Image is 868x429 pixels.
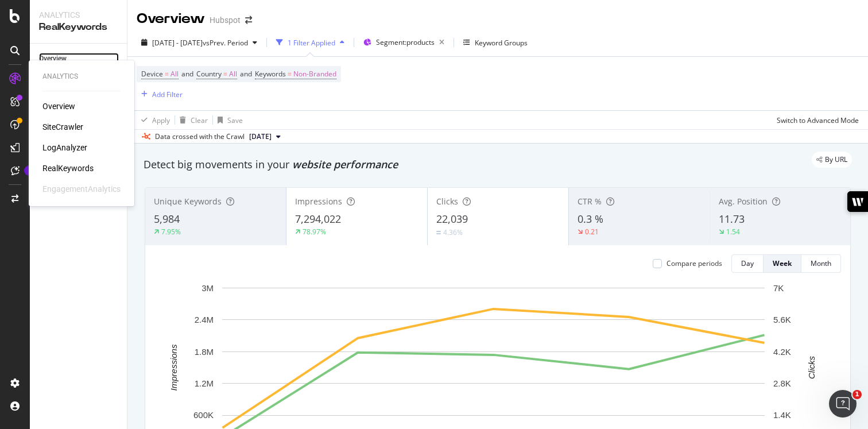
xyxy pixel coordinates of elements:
span: Device [141,69,163,79]
span: Non-Branded [293,66,336,82]
span: CTR % [578,196,602,207]
a: SiteCrawler [42,121,83,133]
span: 1 [852,390,862,399]
div: 4.36% [443,227,463,237]
a: Overview [39,53,119,65]
div: Hubspot [210,14,241,26]
a: RealKeywords [42,163,94,174]
div: Analytics [39,9,118,21]
button: Keyword Groups [459,33,532,52]
div: Analytics [42,72,121,82]
div: 0.21 [585,227,599,237]
span: Country [196,69,222,79]
span: [DATE] - [DATE] [152,38,203,48]
div: Month [811,258,831,268]
span: All [170,66,179,82]
a: LogAnalyzer [42,142,87,153]
button: Switch to Advanced Mode [772,111,859,129]
text: 600K [193,410,214,420]
span: and [240,69,252,79]
text: 5.6K [773,315,791,324]
span: = [223,69,227,79]
div: Keyword Groups [475,38,528,48]
span: 11.73 [719,212,745,226]
span: Impressions [295,196,342,207]
div: legacy label [812,152,852,168]
span: Keywords [255,69,286,79]
text: 2.8K [773,378,791,388]
text: 4.2K [773,347,791,357]
text: Clicks [807,355,816,378]
img: Equal [436,231,441,234]
text: 2.4M [195,315,214,324]
button: [DATE] - [DATE]vsPrev. Period [137,33,262,52]
div: Switch to Advanced Mode [777,115,859,125]
div: Overview [39,53,67,65]
div: 7.95% [161,227,181,237]
div: arrow-right-arrow-left [245,16,252,24]
text: Impressions [169,344,179,391]
div: 1.54 [726,227,740,237]
div: Overview [137,9,205,29]
button: Segment:products [359,33,449,52]
div: RealKeywords [39,21,118,34]
button: Clear [175,111,208,129]
span: By URL [825,156,847,163]
div: Compare periods [666,258,722,268]
text: 3M [201,283,214,293]
span: 5,984 [154,212,180,226]
iframe: Intercom live chat [829,390,857,418]
span: 22,039 [436,212,468,226]
div: EngagementAnalytics [42,183,121,195]
span: Unique Keywords [154,196,222,207]
span: vs Prev. Period [203,38,248,48]
button: Day [731,254,764,273]
text: 1.4K [773,410,791,420]
button: 1 Filter Applied [272,33,349,52]
span: Avg. Position [719,196,768,207]
div: Tooltip anchor [24,165,34,176]
div: Week [773,258,792,268]
div: Day [741,258,754,268]
span: = [288,69,292,79]
div: Save [227,115,243,125]
span: Clicks [436,196,458,207]
text: 1.2M [195,378,214,388]
button: Apply [137,111,170,129]
button: Week [764,254,801,273]
span: All [229,66,237,82]
text: 7K [773,283,784,293]
span: 7,294,022 [295,212,341,226]
div: Add Filter [152,90,183,99]
span: 2025 Aug. 5th [249,132,272,142]
button: Add Filter [137,87,183,101]
text: 1.8M [195,347,214,357]
div: Data crossed with the Crawl [155,132,245,142]
a: Overview [42,101,75,112]
div: Apply [152,115,170,125]
span: and [181,69,193,79]
div: Clear [191,115,208,125]
span: = [165,69,169,79]
span: Segment: products [376,37,435,47]
span: 0.3 % [578,212,603,226]
button: [DATE] [245,130,285,144]
button: Month [801,254,841,273]
div: 78.97% [303,227,326,237]
button: Save [213,111,243,129]
div: 1 Filter Applied [288,38,335,48]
